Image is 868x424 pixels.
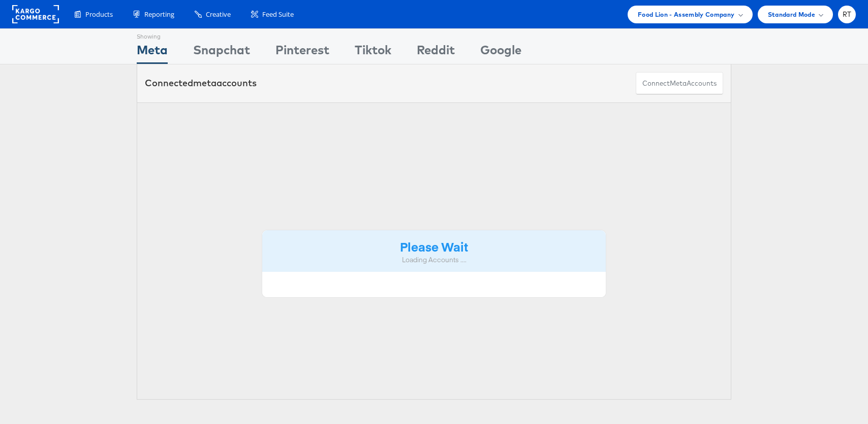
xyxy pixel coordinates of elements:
[270,255,598,265] div: Loading Accounts ....
[262,10,294,19] span: Feed Suite
[670,79,687,88] span: meta
[636,72,723,95] button: ConnectmetaAccounts
[638,9,735,20] span: Food Lion - Assembly Company
[144,10,174,19] span: Reporting
[206,10,231,19] span: Creative
[137,29,168,41] div: Showing
[400,238,468,255] strong: Please Wait
[85,10,113,19] span: Products
[145,77,257,90] div: Connected accounts
[275,41,329,64] div: Pinterest
[480,41,521,64] div: Google
[417,41,455,64] div: Reddit
[193,77,216,89] span: meta
[193,41,250,64] div: Snapchat
[137,41,168,64] div: Meta
[355,41,391,64] div: Tiktok
[843,11,852,18] span: RT
[768,9,815,20] span: Standard Mode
